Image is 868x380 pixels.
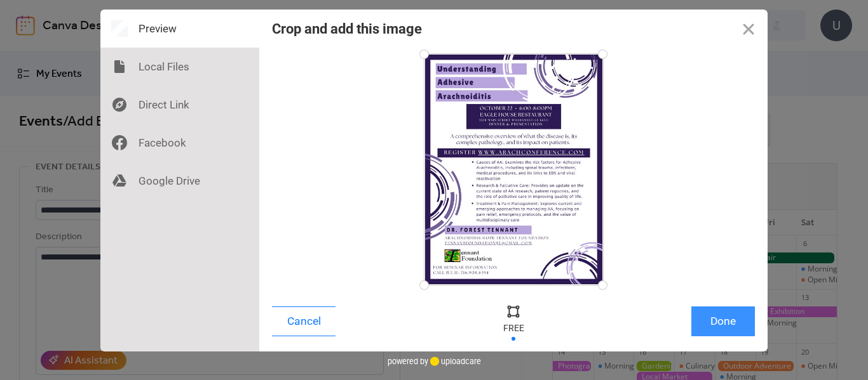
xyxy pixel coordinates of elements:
button: Done [691,306,755,336]
div: powered by [388,351,481,370]
a: uploadcare [428,357,481,366]
button: Cancel [272,306,336,336]
div: Local Files [100,48,259,86]
div: Preview [100,10,259,48]
button: Close [729,10,768,48]
div: Crop and add this image [272,21,422,37]
div: Google Drive [100,162,259,200]
div: Facebook [100,124,259,162]
div: Direct Link [100,86,259,124]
